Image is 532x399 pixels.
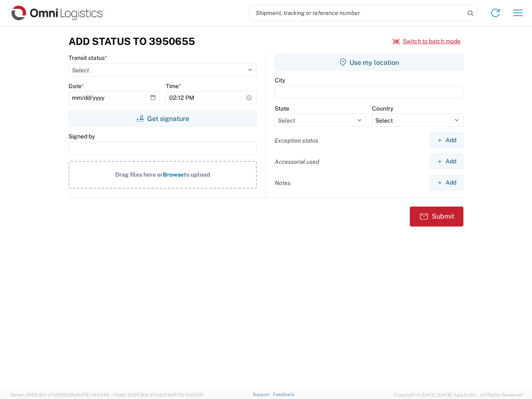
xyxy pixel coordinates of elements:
[166,82,181,90] label: Time
[372,105,393,112] label: Country
[163,171,184,178] span: Browse
[184,171,210,178] span: to upload
[169,392,203,397] span: [DATE] 10:20:09
[430,154,463,169] button: Add
[275,179,291,187] label: Notes
[275,54,463,71] button: Use my location
[275,76,285,84] label: City
[410,207,463,227] button: Submit
[430,175,463,190] button: Add
[69,35,195,47] h3: Add Status to 3950655
[69,54,107,62] label: Transit status
[76,392,109,397] span: [DATE] 14:43:55
[113,392,203,397] span: Client: 2025.18.0-27d3021
[10,392,109,397] span: Server: 2025.18.0-c7ad5f513fb
[394,391,522,399] span: Copyright © [DATE]-[DATE] Agistix Inc., All Rights Reserved
[253,392,273,397] a: Support
[69,110,257,127] button: Get signature
[115,171,163,178] span: Drag files here or
[275,137,318,144] label: Exception status
[393,34,461,48] button: Switch to batch mode
[275,158,319,165] label: Accessorial used
[273,392,294,397] a: Feedback
[249,5,465,21] input: Shipment, tracking or reference number
[69,82,84,90] label: Date
[275,105,289,112] label: State
[430,133,463,148] button: Add
[69,133,95,140] label: Signed by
